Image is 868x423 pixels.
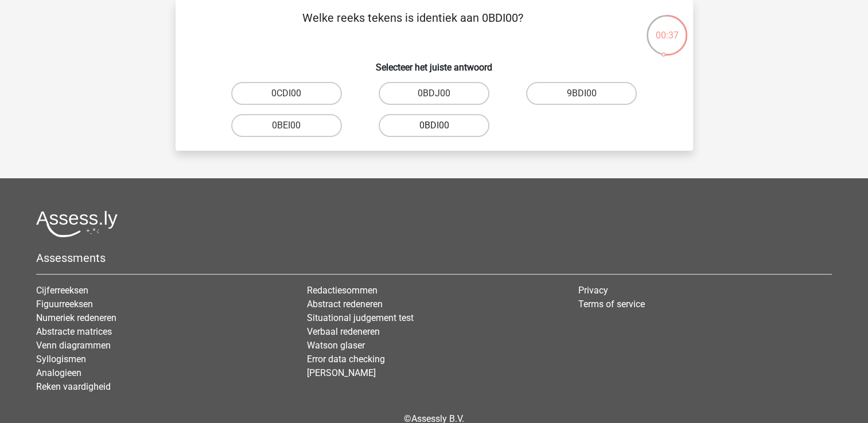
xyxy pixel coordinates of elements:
[36,299,93,310] a: Figuurreeksen
[526,82,637,105] label: 9BDI00
[194,9,632,44] p: Welke reeks tekens is identiek aan 0BDI00?
[379,82,489,105] label: 0BDJ00
[36,285,88,296] a: Cijferreeksen
[36,210,118,237] img: Assessly logo
[36,381,111,392] a: Reken vaardigheid
[307,354,385,365] a: Error data checking
[578,299,645,310] a: Terms of service
[379,114,489,137] label: 0BDI00
[36,340,111,351] a: Venn diagrammen
[231,82,342,105] label: 0CDI00
[307,340,365,351] a: Watson glaser
[36,326,112,337] a: Abstracte matrices
[307,326,380,337] a: Verbaal redeneren
[36,251,832,265] h5: Assessments
[307,285,377,296] a: Redactiesommen
[307,312,414,323] a: Situational judgement test
[36,354,86,365] a: Syllogismen
[231,114,342,137] label: 0BEI00
[194,53,675,73] h6: Selecteer het juiste antwoord
[36,312,116,323] a: Numeriek redeneren
[578,285,608,296] a: Privacy
[307,367,376,378] a: [PERSON_NAME]
[307,299,383,310] a: Abstract redeneren
[645,14,688,42] div: 00:37
[36,367,81,378] a: Analogieen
